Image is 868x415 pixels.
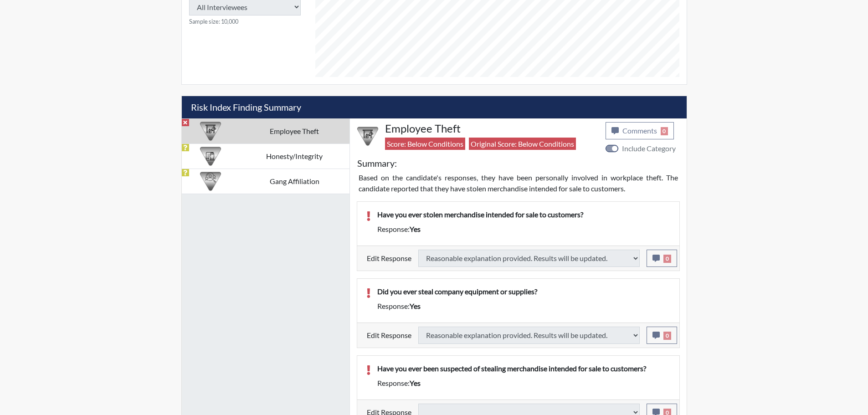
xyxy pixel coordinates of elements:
[357,126,378,147] img: CATEGORY%20ICON-07.58b65e52.png
[469,138,576,150] span: Original Score: Below Conditions
[240,169,349,194] td: Gang Affiliation
[367,327,411,344] label: Edit Response
[189,17,301,26] small: Sample size: 10,000
[200,171,221,192] img: CATEGORY%20ICON-02.2c5dd649.png
[647,327,677,344] button: 0
[663,255,671,263] span: 0
[200,121,221,142] img: CATEGORY%20ICON-07.58b65e52.png
[367,250,411,267] label: Edit Response
[411,250,647,267] div: Update the test taker's response, the change might impact the score
[661,127,668,135] span: 0
[410,225,421,233] span: yes
[411,327,647,344] div: Update the test taker's response, the change might impact the score
[410,379,421,387] span: yes
[385,122,599,135] h4: Employee Theft
[370,378,677,389] div: Response:
[663,332,671,340] span: 0
[622,143,676,154] label: Include Category
[182,96,687,118] h5: Risk Index Finding Summary
[377,363,670,374] p: Have you ever been suspected of stealing merchandise intended for sale to customers?
[385,138,465,150] span: Score: Below Conditions
[240,118,349,143] td: Employee Theft
[370,301,677,312] div: Response:
[359,172,678,194] p: Based on the candidate's responses, they have been personally involved in workplace theft. The ca...
[370,224,677,235] div: Response:
[377,209,670,220] p: Have you ever stolen merchandise intended for sale to customers?
[240,143,349,169] td: Honesty/Integrity
[200,146,221,167] img: CATEGORY%20ICON-11.a5f294f4.png
[410,302,421,310] span: yes
[606,122,674,139] button: Comments0
[647,250,677,267] button: 0
[622,126,657,135] span: Comments
[357,158,397,169] h5: Summary:
[377,286,670,297] p: Did you ever steal company equipment or supplies?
